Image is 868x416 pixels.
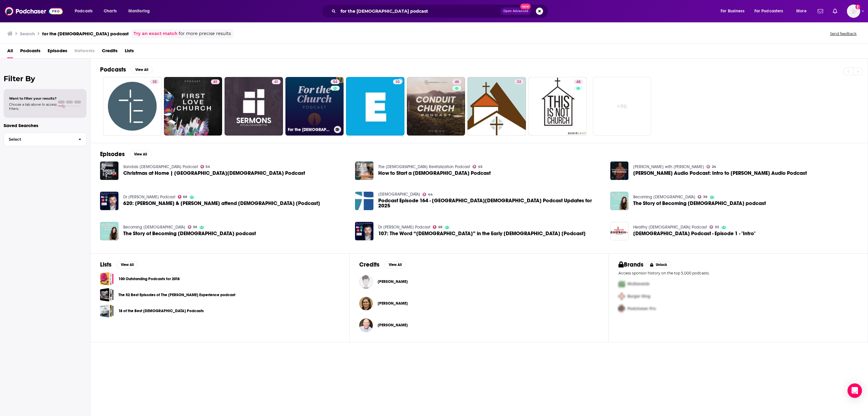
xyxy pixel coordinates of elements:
a: How to Start a Church Podcast [378,171,491,176]
a: Try an exact match [134,30,178,37]
img: Third Pro Logo [616,302,627,315]
a: EpisodesView All [100,150,151,158]
span: Logged in as ZoeJethani [847,5,860,18]
h3: Search [20,31,35,37]
a: Lists [125,46,134,58]
button: Send feedback [828,31,858,36]
img: Second Pro Logo [616,290,627,302]
span: 107: The Word “[DEMOGRAPHIC_DATA]” in the Early [DEMOGRAPHIC_DATA] [Podcast] [378,231,586,236]
img: Emmanuel Church Audio Podcast: Intro to Emmanuel Church Audio Podcast [610,162,629,180]
span: [PERSON_NAME] Audio Podcast: Intro to [PERSON_NAME] Audio Podcast [633,171,807,176]
span: How to Start a [DEMOGRAPHIC_DATA] Podcast [378,171,491,176]
a: The 52 Best Episodes of The [PERSON_NAME] Experience podcast [118,292,235,298]
a: 33 [709,225,719,229]
p: Saved Searches [4,123,86,128]
a: Emmanuel Church Audio Podcast: Intro to Emmanuel Church Audio Podcast [633,171,807,176]
a: 100 Outstanding Podcasts for 2018 [100,272,114,286]
span: 35 [153,79,157,85]
a: 24 [706,165,716,168]
h2: Podcasts [100,66,126,73]
a: 30 [346,77,404,136]
span: For Business [721,7,744,15]
a: 620: Joe & Hunter Biden attend Jesuit Church [Podcast] [123,201,320,206]
a: Sandals Church Podcast [123,164,198,169]
h2: Episodes [100,150,125,158]
a: 39 [188,225,197,229]
a: 107: The Word “Catholic” in the Early Church [Podcast] [355,222,373,240]
svg: Add a profile image [855,5,860,9]
div: Open Intercom Messenger [848,383,862,398]
a: All [7,46,13,58]
img: Podcast Episode 164 - Saylorville Church Podcast Updates for 2025 [355,192,373,210]
a: Charts [100,6,120,16]
span: 69 [438,226,442,229]
a: 107: The Word “Catholic” in the Early Church [Podcast] [378,231,586,236]
a: The Story of Becoming Church podcast [633,201,766,206]
button: View All [116,261,138,268]
span: 69 [183,196,187,198]
a: 45 [473,165,483,168]
button: Leah M. ForneyLeah M. Forney [359,272,599,291]
span: Podcast Episode 164 - [GEOGRAPHIC_DATA][DEMOGRAPHIC_DATA] Podcast Updates for 2025 [378,198,603,208]
span: Charts [104,7,117,15]
span: 39 [193,226,197,229]
img: First Pro Logo [616,278,627,290]
span: 54 [206,165,210,168]
span: Choose a tab above to access filters. [9,102,57,111]
img: The Story of Becoming Church podcast [100,222,118,240]
span: Open Advanced [503,10,528,13]
img: Suzanne Church [359,297,373,310]
img: Podchaser - Follow, Share and Rate Podcasts [5,5,63,17]
span: 33 [715,226,719,229]
a: The Story of Becoming Church podcast [123,231,256,236]
button: Open AdvancedNew [501,8,531,15]
h2: Brands [618,261,643,268]
a: Episodes [48,46,67,58]
span: Podchaser Pro [627,306,656,311]
button: View All [384,261,406,268]
a: 48 [574,79,583,84]
a: 18 of the Best [DEMOGRAPHIC_DATA] Podcasts [118,308,204,314]
span: 30 [395,79,400,85]
a: Healthy Church Podcast [633,225,707,230]
button: Select [4,133,86,146]
a: How to Start a Church Podcast [355,162,373,180]
a: PodcastsView All [100,66,153,73]
a: Suzanne Church [378,301,408,306]
a: Podcasts [20,46,40,58]
span: 24 [712,165,716,168]
a: 46 [452,79,461,84]
a: Becoming Church [633,194,695,200]
span: [PERSON_NAME] [378,301,408,306]
button: Unlock [646,261,671,268]
span: For Podcasters [754,7,783,15]
p: Access sponsor history on the top 5,000 podcasts. [618,271,858,275]
a: 54For the [DEMOGRAPHIC_DATA] Podcast [285,77,344,136]
span: 44 [428,193,433,196]
a: Leah M. Forney [359,275,373,289]
h2: Lists [100,261,112,268]
a: Healthy Church Podcast - Episode 1 - "Intro" [633,231,756,236]
a: Show notifications dropdown [830,6,840,16]
a: 35 [150,79,159,84]
button: Show profile menu [847,5,860,18]
span: for more precise results [179,30,231,37]
a: 100 Outstanding Podcasts for 2018 [118,276,180,282]
button: Steve DeNeffSteve DeNeff [359,315,599,335]
a: Dr Taylor Marshall Podcast [123,194,175,200]
a: 33 [467,77,526,136]
img: 620: Joe & Hunter Biden attend Jesuit Church [Podcast] [100,192,118,210]
span: 18 of the Best Christian Podcasts [100,304,114,318]
span: The Story of Becoming [DEMOGRAPHIC_DATA] podcast [633,201,766,206]
a: Becoming Church [123,225,185,230]
span: 48 [576,79,580,85]
a: The 52 Best Episodes of The Joe Rogan Experience podcast [100,288,114,302]
a: 54 [200,165,210,168]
